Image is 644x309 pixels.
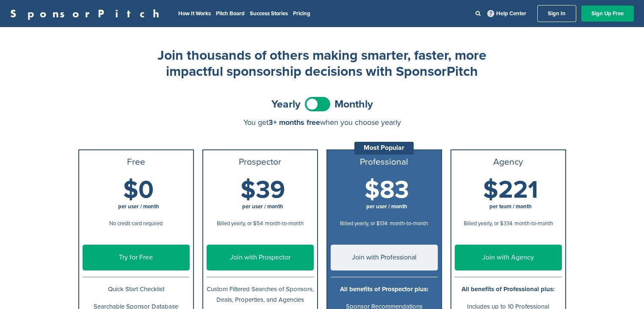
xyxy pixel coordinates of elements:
p: Quick Start Checklist [83,284,190,295]
span: $83 [365,175,409,205]
p: Custom Filtered Searches of Sponsors, Deals, Properties, and Agencies [207,284,314,305]
a: Pitch Board [216,10,245,17]
span: No credit card required [109,220,163,227]
span: $221 [483,175,538,205]
span: Billed yearly, or $54 [217,220,263,227]
span: $39 [240,175,285,205]
span: Billed yearly, or $134 [340,220,387,227]
a: Sign In [537,5,576,22]
a: SponsorPitch [10,8,165,19]
b: All benefits of Professional plus: [462,285,555,293]
a: Sign Up Free [581,6,634,22]
a: Success Stories [250,10,288,17]
span: per team / month [489,203,532,210]
span: per user / month [242,203,283,210]
span: month-to-month [390,220,428,227]
span: per user / month [118,203,159,210]
span: Yearly [271,99,301,110]
h3: Agency [455,157,562,167]
h2: Join thousands of others making smarter, faster, more impactful sponsorship decisions with Sponso... [153,47,492,80]
h3: Professional [331,157,438,167]
span: $0 [123,175,154,205]
a: Pricing [293,10,310,17]
span: month-to-month [265,220,304,227]
a: Join with Agency [455,245,562,270]
b: All benefits of Prospector plus: [340,285,428,293]
span: Monthly [334,99,373,110]
span: 3+ months free [268,118,320,127]
div: Most Popular [354,142,414,154]
a: How It Works [178,10,211,17]
span: per user / month [366,203,407,210]
span: month-to-month [514,220,553,227]
a: Help Center [486,8,528,19]
span: Billed yearly, or $334 [464,220,512,227]
h3: Free [83,157,190,167]
a: Join with Professional [331,245,438,270]
h3: Prospector [207,157,314,167]
a: Try for Free [83,245,190,270]
div: You get when you choose yearly [78,118,566,127]
a: Join with Prospector [207,245,314,270]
